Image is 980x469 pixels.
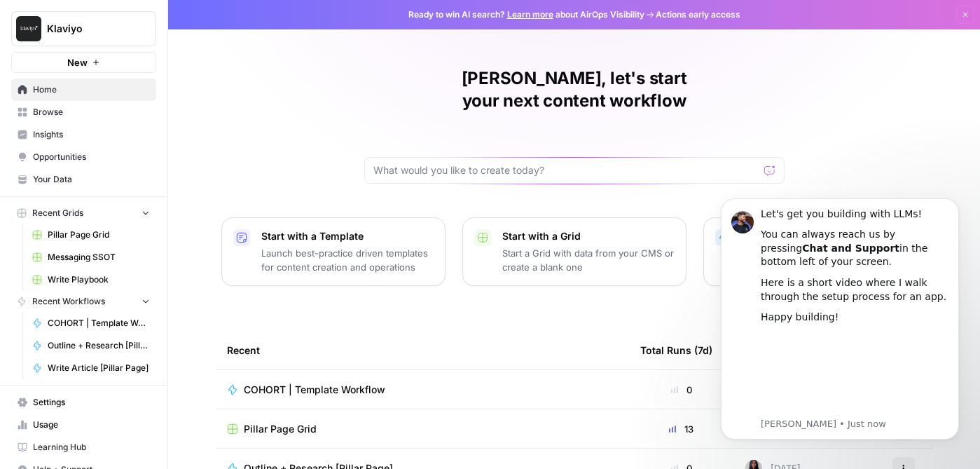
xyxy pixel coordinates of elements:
[33,151,150,163] span: Opportunities
[48,362,150,374] span: Write Article [Pillar Page]
[11,414,156,436] a: Usage
[11,146,156,168] a: Opportunities
[33,173,150,186] span: Your Data
[507,9,553,20] a: Learn more
[373,163,759,177] input: What would you like to create today?
[48,229,150,241] span: Pillar Page Grid
[227,422,618,436] a: Pillar Page Grid
[32,295,105,308] span: Recent Workflows
[640,383,723,397] div: 0
[33,128,150,141] span: Insights
[502,229,675,243] p: Start with a Grid
[61,146,249,230] iframe: youtube
[502,246,675,274] p: Start a Grid with data from your CMS or create a blank one
[11,168,156,191] a: Your Data
[48,273,150,286] span: Write Playbook
[26,312,156,334] a: COHORT | Template Workflow
[11,391,156,414] a: Settings
[47,22,132,36] span: Klaviyo
[11,101,156,123] a: Browse
[11,79,156,101] a: Home
[33,419,150,431] span: Usage
[26,246,156,269] a: Messaging SSOT
[244,383,385,397] span: COHORT | Template Workflow
[48,251,150,264] span: Messaging SSOT
[640,331,712,369] div: Total Runs (7d)
[33,106,150,118] span: Browse
[61,232,249,245] p: Message from Steven, sent Just now
[408,8,644,21] span: Ready to win AI search? about AirOps Visibility
[26,269,156,291] a: Write Playbook
[244,422,317,436] span: Pillar Page Grid
[26,357,156,379] a: Write Article [Pillar Page]
[640,422,723,436] div: 13
[227,331,618,369] div: Recent
[261,229,434,243] p: Start with a Template
[656,8,740,21] span: Actions early access
[48,317,150,329] span: COHORT | Template Workflow
[11,436,156,458] a: Learning Hub
[26,334,156,357] a: Outline + Research [Pillar Page]
[11,291,156,312] button: Recent Workflows
[11,11,156,46] button: Workspace: Klaviyo
[16,16,41,41] img: Klaviyo Logo
[700,186,980,448] iframe: Intercom notifications message
[67,55,88,69] span: New
[364,67,785,112] h1: [PERSON_NAME], let's start your next content workflow
[33,396,150,409] span: Settings
[11,123,156,146] a: Insights
[33,441,150,454] span: Learning Hub
[48,339,150,352] span: Outline + Research [Pillar Page]
[11,52,156,73] button: New
[227,383,618,397] a: COHORT | Template Workflow
[26,224,156,246] a: Pillar Page Grid
[221,217,446,286] button: Start with a TemplateLaunch best-practice driven templates for content creation and operations
[11,203,156,224] button: Recent Grids
[33,83,150,96] span: Home
[32,207,83,219] span: Recent Grids
[462,217,686,286] button: Start with a GridStart a Grid with data from your CMS or create a blank one
[261,246,434,274] p: Launch best-practice driven templates for content creation and operations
